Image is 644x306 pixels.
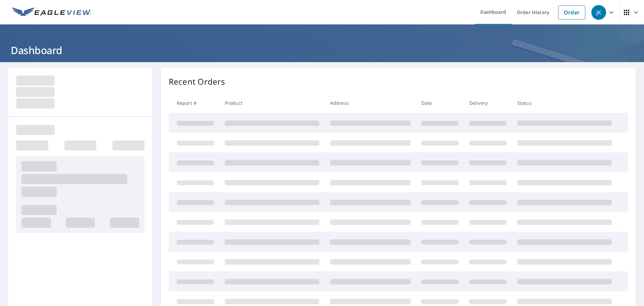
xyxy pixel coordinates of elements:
[558,5,585,19] a: Order
[512,93,617,113] th: Status
[8,43,636,57] h1: Dashboard
[464,93,512,113] th: Delivery
[12,7,91,17] img: EV Logo
[169,93,219,113] th: Report #
[591,5,606,20] div: JK
[416,93,464,113] th: Date
[169,76,225,88] p: Recent Orders
[325,93,416,113] th: Address
[219,93,325,113] th: Product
